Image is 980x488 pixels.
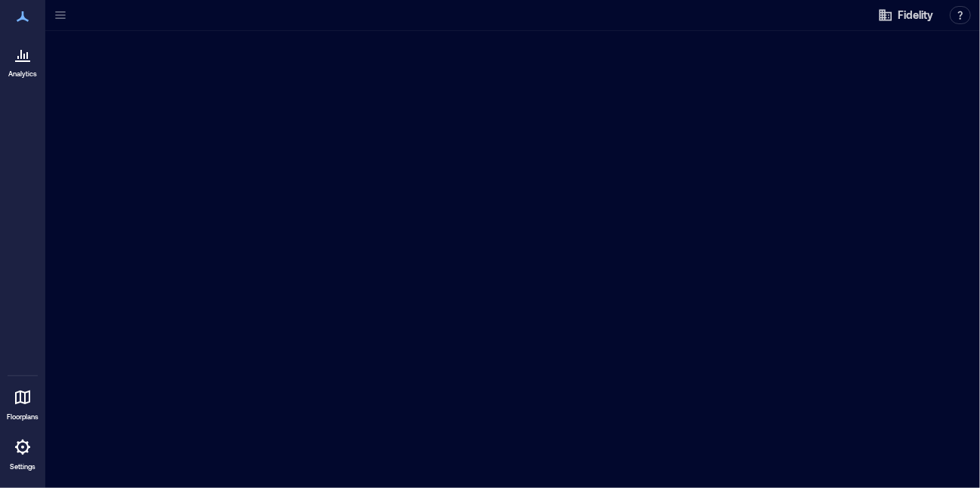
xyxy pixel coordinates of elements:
[2,379,43,426] a: Floorplans
[5,429,41,476] a: Settings
[898,8,933,23] span: Fidelity
[8,69,37,79] p: Analytics
[874,3,938,27] button: Fidelity
[10,462,35,471] p: Settings
[4,36,42,83] a: Analytics
[7,412,39,422] p: Floorplans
